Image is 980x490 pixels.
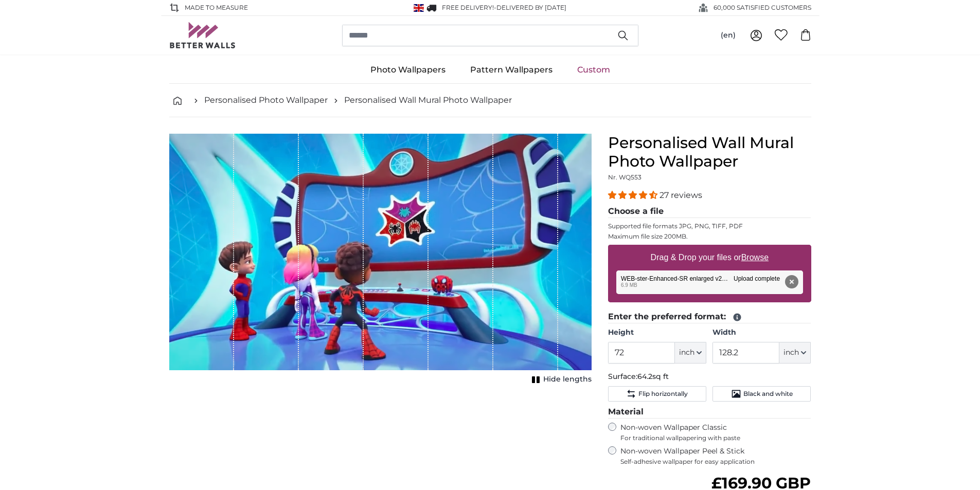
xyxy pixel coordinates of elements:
span: Delivered by [DATE] [496,4,566,11]
a: Personalised Wall Mural Photo Wallpaper [344,94,512,106]
a: Custom [565,57,622,83]
button: Hide lengths [529,372,592,387]
span: 64.2sq ft [637,372,669,381]
span: For traditional wallpapering with paste [620,434,811,442]
label: Drag & Drop your files or [646,247,772,268]
span: Hide lengths [543,374,592,385]
nav: breadcrumbs [169,84,811,117]
a: Pattern Wallpapers [458,57,565,83]
span: 60,000 SATISFIED CUSTOMERS [714,3,811,12]
legend: Enter the preferred format: [608,311,811,323]
span: Black and white [743,390,793,398]
label: Non-woven Wallpaper Peel & Stick [620,446,811,466]
img: United Kingdom [414,4,424,12]
p: Maximum file size 200MB. [608,232,811,241]
button: (en) [712,26,744,45]
img: Betterwalls [169,22,236,48]
p: Surface: [608,372,811,382]
span: inch [783,348,799,358]
button: Black and white [712,386,811,402]
div: 1 of 1 [169,134,592,387]
legend: Choose a file [608,205,811,218]
span: Flip horizontally [638,390,688,398]
span: inch [679,348,694,358]
h1: Personalised Wall Mural Photo Wallpaper [608,134,811,171]
label: Non-woven Wallpaper Classic [620,423,811,442]
span: - [494,4,566,11]
label: Width [712,328,811,338]
span: Nr. WQ553 [608,173,642,181]
label: Height [608,328,706,338]
a: Personalised Photo Wallpaper [204,94,328,106]
span: Made to Measure [185,3,248,12]
legend: Material [608,406,811,419]
span: 4.41 stars [608,190,660,200]
a: Photo Wallpapers [358,57,458,83]
u: Browse [741,253,769,262]
button: inch [779,342,811,364]
p: Supported file formats JPG, PNG, TIFF, PDF [608,222,811,230]
span: FREE delivery! [442,4,494,11]
span: 27 reviews [660,190,702,200]
button: Flip horizontally [608,386,706,402]
span: Self-adhesive wallpaper for easy application [620,458,811,466]
button: inch [675,342,706,364]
